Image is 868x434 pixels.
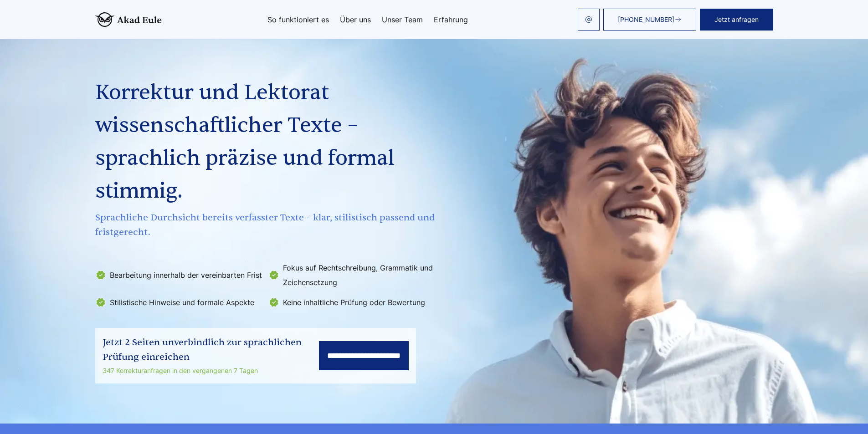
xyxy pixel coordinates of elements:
[603,9,696,31] a: [PHONE_NUMBER]
[103,365,319,376] div: 347 Korrekturanfragen in den vergangenen 7 Tagen
[340,16,371,23] a: Über uns
[382,16,423,23] a: Unser Team
[103,335,319,364] div: Jetzt 2 Seiten unverbindlich zur sprachlichen Prüfung einreichen
[268,295,436,310] li: Keine inhaltliche Prüfung oder Bewertung
[434,16,468,23] a: Erfahrung
[268,260,436,290] li: Fokus auf Rechtschreibung, Grammatik und Zeichensetzung
[585,16,592,23] img: email
[700,9,773,31] button: Jetzt anfragen
[618,16,674,23] span: [PHONE_NUMBER]
[95,260,263,290] li: Bearbeitung innerhalb der vereinbarten Frist
[95,295,263,310] li: Stilistische Hinweise und formale Aspekte
[95,210,438,240] span: Sprachliche Durchsicht bereits verfasster Texte – klar, stilistisch passend und fristgerecht.
[95,12,162,27] img: logo
[95,77,438,208] h1: Korrektur und Lektorat wissenschaftlicher Texte – sprachlich präzise und formal stimmig.
[267,16,329,23] a: So funktioniert es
